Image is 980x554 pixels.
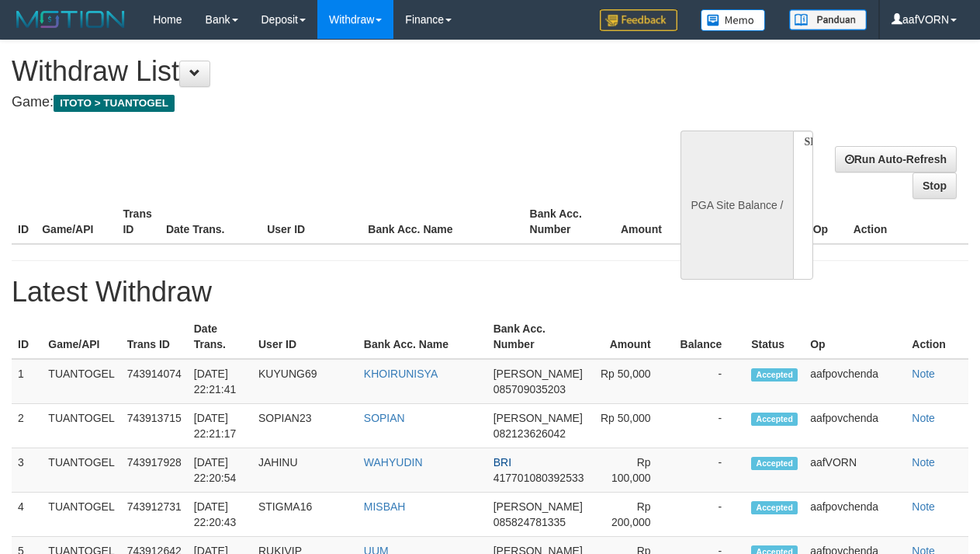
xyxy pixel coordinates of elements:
[42,493,120,537] td: TUANTOGEL
[493,516,566,528] span: 085824781335
[804,359,906,404] td: aafpovchenda
[493,427,566,440] span: 082123626042
[789,9,867,30] img: panduan.png
[493,500,583,513] span: [PERSON_NAME]
[12,404,42,448] td: 2
[493,368,583,380] span: [PERSON_NAME]
[36,200,116,244] th: Game/API
[188,493,252,537] td: [DATE] 22:20:43
[364,368,438,380] a: KHOIRUNISYA
[188,448,252,493] td: [DATE] 22:20:54
[524,200,604,244] th: Bank Acc. Number
[912,456,935,469] a: Note
[906,315,968,359] th: Action
[364,412,405,424] a: SOPIAN
[590,448,674,493] td: Rp 100,000
[12,200,36,244] th: ID
[804,448,906,493] td: aafVORN
[674,493,746,537] td: -
[912,412,935,424] a: Note
[807,200,847,244] th: Op
[590,315,674,359] th: Amount
[674,448,746,493] td: -
[121,359,188,404] td: 743914074
[188,404,252,448] td: [DATE] 22:21:17
[751,368,798,382] span: Accepted
[364,500,406,513] a: MISBAH
[54,95,175,112] span: ITOTO > TUANTOGEL
[252,359,358,404] td: KUYUNG69
[358,315,487,359] th: Bank Acc. Name
[701,9,766,31] img: Button%20Memo.svg
[121,493,188,537] td: 743912731
[674,359,746,404] td: -
[12,8,130,31] img: MOTION_logo.png
[12,493,42,537] td: 4
[674,315,746,359] th: Balance
[12,277,968,308] h1: Latest Withdraw
[804,315,906,359] th: Op
[804,493,906,537] td: aafpovchenda
[912,368,935,380] a: Note
[912,500,935,513] a: Note
[12,95,638,110] h4: Game:
[680,131,792,280] div: PGA Site Balance /
[493,412,583,424] span: [PERSON_NAME]
[835,146,957,172] a: Run Auto-Refresh
[493,456,511,469] span: BRI
[160,200,261,244] th: Date Trans.
[745,315,804,359] th: Status
[751,501,798,514] span: Accepted
[42,404,120,448] td: TUANTOGEL
[362,200,523,244] th: Bank Acc. Name
[590,493,674,537] td: Rp 200,000
[604,200,685,244] th: Amount
[600,9,677,31] img: Feedback.jpg
[116,200,160,244] th: Trans ID
[252,448,358,493] td: JAHINU
[12,359,42,404] td: 1
[487,315,590,359] th: Bank Acc. Number
[42,448,120,493] td: TUANTOGEL
[121,448,188,493] td: 743917928
[12,56,638,87] h1: Withdraw List
[590,359,674,404] td: Rp 50,000
[121,404,188,448] td: 743913715
[674,404,746,448] td: -
[12,448,42,493] td: 3
[42,359,120,404] td: TUANTOGEL
[42,315,120,359] th: Game/API
[12,315,42,359] th: ID
[252,493,358,537] td: STIGMA16
[364,456,423,469] a: WAHYUDIN
[121,315,188,359] th: Trans ID
[590,404,674,448] td: Rp 50,000
[751,413,798,426] span: Accepted
[912,172,957,199] a: Stop
[188,359,252,404] td: [DATE] 22:21:41
[493,472,584,484] span: 417701080392533
[493,383,566,395] span: 085709035203
[804,404,906,448] td: aafpovchenda
[751,457,798,470] span: Accepted
[188,315,252,359] th: Date Trans.
[252,315,358,359] th: User ID
[261,200,362,244] th: User ID
[847,200,968,244] th: Action
[252,404,358,448] td: SOPIAN23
